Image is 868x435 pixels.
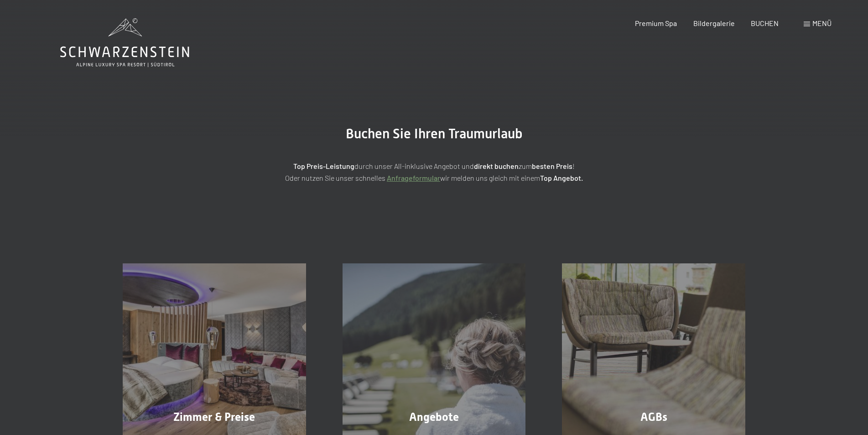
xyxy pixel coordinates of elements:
[346,126,523,142] span: Buchen Sie Ihren Traumurlaub
[812,19,832,27] span: Menü
[751,19,779,27] a: BUCHEN
[532,162,572,170] strong: besten Preis
[206,160,662,183] p: durch unser All-inklusive Angebot und zum ! Oder nutzen Sie unser schnelles wir melden uns gleich...
[540,173,583,182] strong: Top Angebot.
[635,19,677,27] a: Premium Spa
[474,162,519,170] strong: direkt buchen
[387,173,440,182] a: Anfrageformular
[293,162,354,170] strong: Top Preis-Leistung
[693,19,735,27] a: Bildergalerie
[409,410,459,424] span: Angebote
[640,410,667,424] span: AGBs
[173,410,255,424] span: Zimmer & Preise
